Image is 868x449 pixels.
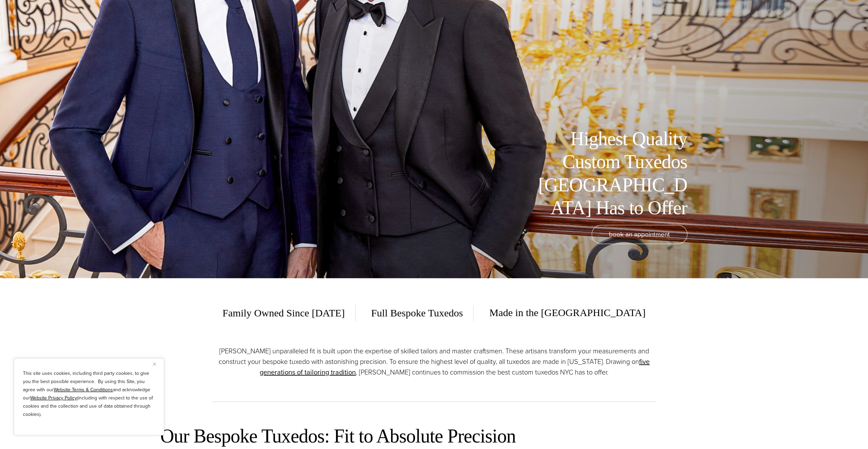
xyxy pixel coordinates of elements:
a: book an appointment [592,225,687,244]
a: Website Privacy Policy [30,394,77,402]
span: Help [15,5,29,11]
span: Family Owned Since [DATE] [222,305,355,321]
p: [PERSON_NAME] unparalleled fit is built upon the expertise of skilled tailors and master craftsme... [212,346,657,378]
span: Full Bespoke Tuxedos [361,305,474,321]
span: Made in the [GEOGRAPHIC_DATA] [479,304,646,321]
h1: Highest Quality Custom Tuxedos [GEOGRAPHIC_DATA] Has to Offer [533,127,687,219]
span: book an appointment [609,229,670,239]
button: Close [153,360,161,368]
p: This site uses cookies, including third party cookies, to give you the best possible experience. ... [23,369,155,419]
a: five generations of tailoring tradition [260,356,650,377]
h2: Our Bespoke Tuxedos: Fit to Absolute Precision [160,424,708,448]
a: Website Terms & Conditions [54,386,113,393]
img: Close [153,363,156,366]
